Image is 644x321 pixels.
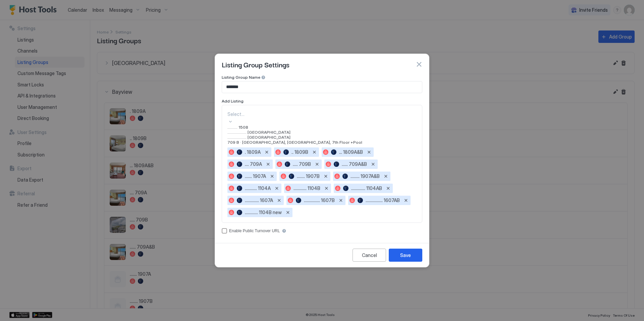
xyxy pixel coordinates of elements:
[385,185,391,192] button: Remove
[389,249,422,262] button: Save
[276,197,282,204] button: Remove
[304,197,335,203] span: ................ 1607B
[222,81,422,93] input: Input Field
[269,173,275,180] button: Remove
[222,59,289,69] span: Listing Group Settings
[227,130,290,135] span: ................... [GEOGRAPHIC_DATA]
[245,185,271,191] span: ............ 1104A
[227,135,290,140] span: ................... [GEOGRAPHIC_DATA]
[265,161,271,168] button: Remove
[342,161,367,167] span: ...... 709A&B
[293,185,320,191] span: ............. 1104B
[222,75,260,80] span: Listing Group Name
[314,161,320,168] button: Remove
[263,149,270,155] button: Remove
[351,173,380,179] span: ......... 1907A&B
[323,185,330,192] button: Remove
[402,197,409,204] button: Remove
[297,173,320,179] span: ........ 1907B
[370,161,376,168] button: Remove
[293,161,311,167] span: ..... 709B
[227,140,362,145] span: 709 B · [GEOGRAPHIC_DATA], [GEOGRAPHIC_DATA], 7th Floor +Pool
[222,228,422,234] div: accessCode
[222,99,244,104] span: Add Listing
[400,252,411,259] div: Save
[351,185,382,191] span: .............. 1104AB
[337,197,344,204] button: Remove
[245,197,273,203] span: .............. 1607A
[284,209,291,216] button: Remove
[291,149,308,155] span: .. 1809B
[227,125,248,130] span: .......... 1508
[366,197,400,203] span: ................. 1607AB
[245,149,261,155] span: . 1809A
[339,149,363,155] span: ... 1809A&B
[382,173,389,180] button: Remove
[366,149,372,155] button: Remove
[245,173,266,179] span: ....... 1907A
[362,252,377,259] div: Cancel
[245,209,282,215] span: ............. 1104B new
[322,173,329,180] button: Remove
[311,149,318,155] button: Remove
[273,185,280,192] button: Remove
[353,249,386,262] button: Cancel
[7,298,23,314] iframe: To enrich screen reader interactions, please activate Accessibility in Grammarly extension settings
[229,229,280,233] div: Enable Public Turnover URL
[245,161,262,167] span: .... 709A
